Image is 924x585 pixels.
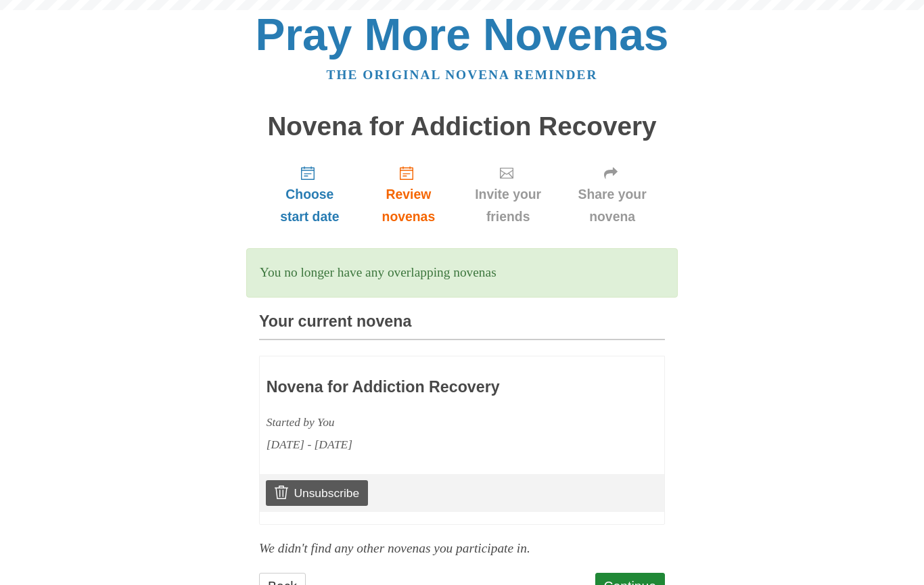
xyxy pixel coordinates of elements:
h1: Novena for Addiction Recovery [259,112,665,141]
a: The original novena reminder [327,68,598,82]
a: Invite your friends [457,154,559,235]
div: [DATE] - [DATE] [267,434,579,456]
a: Choose start date [259,154,361,235]
a: Review novenas [361,154,457,235]
a: Unsubscribe [266,480,368,506]
a: Share your novena [559,154,665,235]
em: We didn't find any other novenas you participate in. [259,541,530,555]
span: Invite your friends [470,183,546,228]
h3: Novena for Addiction Recovery [267,379,579,396]
p: You no longer have any overlapping novenas [260,262,664,284]
div: Started by You [267,411,579,434]
span: Review novenas [374,183,443,228]
span: Share your novena [573,183,651,228]
span: Choose start date [273,183,347,228]
a: Pray More Novenas [256,9,669,60]
h3: Your current novena [259,313,665,340]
